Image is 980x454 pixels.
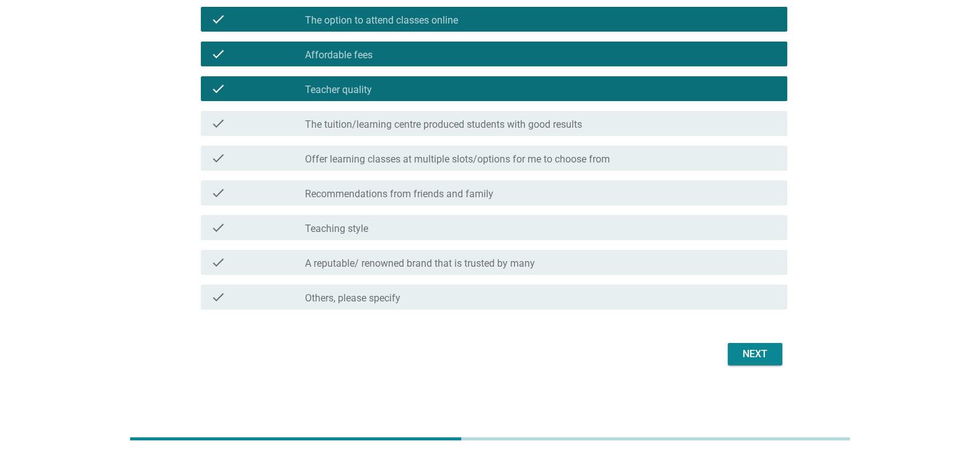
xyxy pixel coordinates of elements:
[211,255,226,270] i: check
[305,292,400,305] label: Others, please specify
[728,343,782,365] button: Next
[211,81,226,96] i: check
[305,84,372,96] label: Teacher quality
[305,118,582,131] label: The tuition/learning centre produced students with good results
[211,12,226,27] i: check
[211,47,226,61] i: check
[305,14,458,27] label: The option to attend classes online
[305,49,373,61] label: Affordable fees
[738,347,772,362] div: Next
[305,223,368,235] label: Teaching style
[305,153,610,166] label: Offer learning classes at multiple slots/options for me to choose from
[211,151,226,166] i: check
[211,116,226,131] i: check
[305,188,493,200] label: Recommendations from friends and family
[211,185,226,200] i: check
[211,290,226,305] i: check
[305,257,535,270] label: A reputable/ renowned brand that is trusted by many
[211,220,226,235] i: check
